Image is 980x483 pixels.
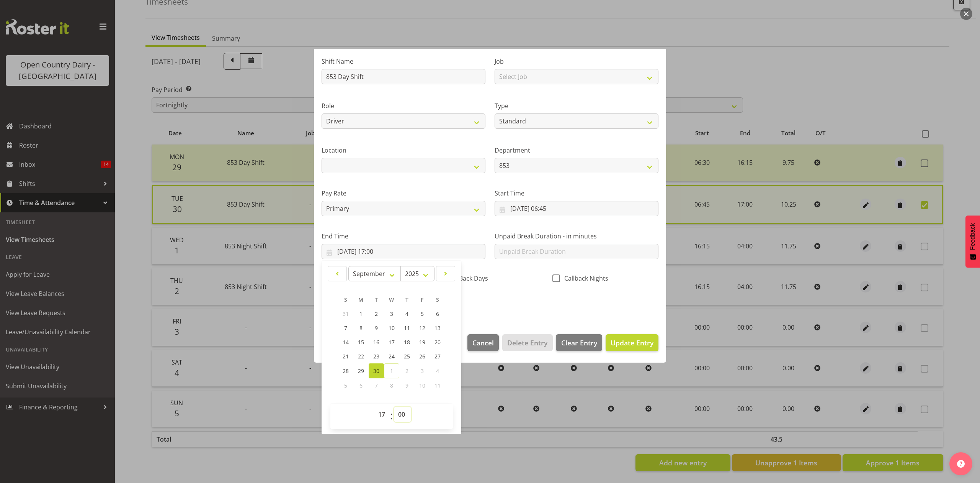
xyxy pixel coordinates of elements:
span: 13 [434,324,441,332]
img: help-xxl-2.png [957,460,965,468]
span: : [390,407,393,426]
span: 26 [419,353,425,360]
span: 21 [343,353,349,360]
span: Update Entry [611,338,653,347]
a: 15 [353,335,369,349]
label: End Time [322,232,485,241]
span: 31 [343,310,349,317]
a: 16 [369,335,384,349]
span: 6 [359,382,363,389]
label: Pay Rate [322,189,485,198]
span: 1 [390,367,393,375]
span: T [405,296,408,303]
a: 23 [369,349,384,363]
span: 17 [389,338,395,346]
a: 11 [399,321,415,335]
span: 16 [373,338,379,346]
a: 27 [430,349,445,363]
button: Feedback - Show survey [965,215,980,268]
span: Cancel [472,338,494,348]
span: 8 [359,324,363,332]
a: 30 [369,363,384,378]
span: Delete Entry [507,338,547,348]
span: 7 [344,324,347,332]
a: 14 [338,335,353,349]
a: 29 [353,363,369,378]
span: 9 [405,382,408,389]
span: 11 [434,382,441,389]
span: 4 [405,310,408,317]
span: T [375,296,378,303]
a: 4 [399,307,415,321]
span: 1 [359,310,363,317]
span: 10 [419,382,425,389]
a: 6 [430,307,445,321]
a: 21 [338,349,353,363]
span: 10 [389,324,395,332]
span: Feedback [969,223,976,250]
button: Cancel [467,334,499,351]
span: 8 [390,382,393,389]
span: 15 [358,338,364,346]
a: 18 [399,335,415,349]
button: Delete Entry [502,334,552,351]
a: 1 [353,307,369,321]
span: 25 [404,353,410,360]
span: 12 [419,324,425,332]
label: Start Time [495,189,658,198]
a: 26 [415,349,430,363]
span: 23 [373,353,379,360]
a: 12 [415,321,430,335]
input: Click to select... [322,244,485,259]
span: W [389,296,394,303]
label: Type [495,101,658,110]
a: 17 [384,335,399,349]
span: CallBack Days [444,274,488,282]
span: 2 [405,367,408,375]
label: Unpaid Break Duration - in minutes [495,232,658,241]
span: 29 [358,367,364,375]
a: 3 [384,307,399,321]
label: Job [495,57,658,66]
span: 19 [419,338,425,346]
span: S [344,296,347,303]
label: Department [495,146,658,155]
button: Update Entry [606,334,658,351]
a: 10 [384,321,399,335]
span: 27 [434,353,441,360]
span: 3 [390,310,393,317]
a: 20 [430,335,445,349]
span: 9 [375,324,378,332]
a: 5 [415,307,430,321]
a: 19 [415,335,430,349]
a: 22 [353,349,369,363]
span: 4 [436,367,439,375]
span: 5 [421,310,424,317]
button: Clear Entry [556,334,602,351]
span: M [358,296,363,303]
span: 11 [404,324,410,332]
a: 13 [430,321,445,335]
label: Location [322,146,485,155]
span: Callback Nights [560,274,608,282]
a: 2 [369,307,384,321]
span: 28 [343,367,349,375]
a: 24 [384,349,399,363]
span: 5 [344,382,347,389]
span: 6 [436,310,439,317]
label: Role [322,101,485,110]
span: Clear Entry [561,338,597,348]
span: F [421,296,423,303]
input: Click to select... [495,201,658,216]
span: 24 [389,353,395,360]
input: Shift Name [322,69,485,84]
a: 28 [338,363,353,378]
a: 7 [338,321,353,335]
a: 8 [353,321,369,335]
span: 14 [343,338,349,346]
a: 9 [369,321,384,335]
span: 30 [373,367,379,375]
span: 18 [404,338,410,346]
span: S [436,296,439,303]
a: 25 [399,349,415,363]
